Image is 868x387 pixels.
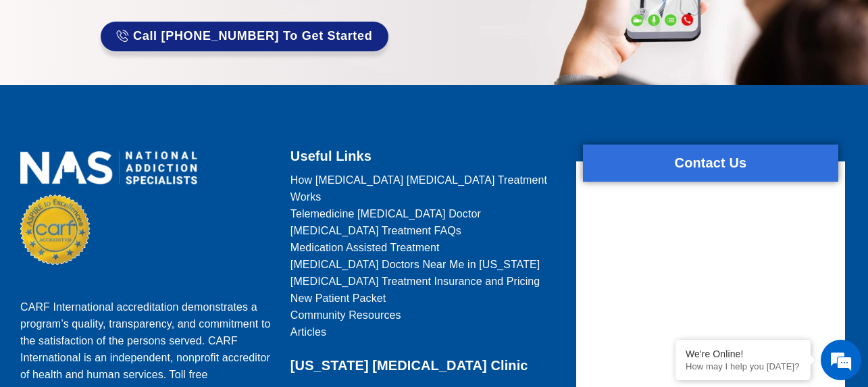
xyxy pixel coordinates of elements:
[290,354,559,378] h2: [US_STATE] [MEDICAL_DATA] Clinic
[290,290,559,307] a: New Patient Packet
[290,273,559,290] a: [MEDICAL_DATA] Treatment Insurance and Pricing
[290,145,559,168] h2: Useful Links
[290,205,481,222] span: Telemedicine [MEDICAL_DATA] Doctor
[222,7,254,39] div: Minimize live chat window
[290,324,326,340] span: Articles
[686,361,800,371] p: How may I help you today?
[290,307,559,324] a: Community Resources
[686,349,800,359] div: We're Online!
[78,111,186,247] span: We're online!
[133,30,373,43] span: Call [PHONE_NUMBER] to Get Started
[290,239,559,256] a: Medication Assisted Treatment
[290,205,559,222] a: Telemedicine [MEDICAL_DATA] Doctor
[7,250,257,297] textarea: Type your message and hit 'Enter'
[290,290,386,307] span: New Patient Packet
[290,172,559,205] a: How [MEDICAL_DATA] [MEDICAL_DATA] Treatment Works
[290,324,559,340] a: Articles
[15,70,35,90] div: Navigation go back
[290,239,440,256] span: Medication Assisted Treatment
[290,273,540,290] span: [MEDICAL_DATA] Treatment Insurance and Pricing
[101,22,388,51] a: Call [PHONE_NUMBER] to Get Started
[20,195,90,264] img: CARF Seal
[290,256,540,273] span: [MEDICAL_DATA] Doctors Near Me in [US_STATE]
[290,307,401,324] span: Community Resources
[20,151,197,185] img: national addiction specialists online suboxone doctors clinic for opioid addiction treatment
[290,222,559,239] a: [MEDICAL_DATA] Treatment FAQs
[290,222,461,239] span: [MEDICAL_DATA] Treatment FAQs
[91,71,247,88] div: Chat with us now
[583,151,838,175] h2: Contact Us
[290,256,559,273] a: [MEDICAL_DATA] Doctors Near Me in [US_STATE]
